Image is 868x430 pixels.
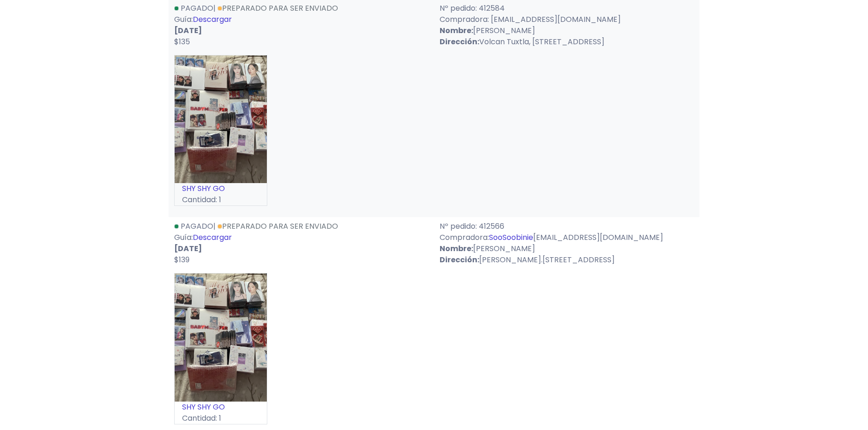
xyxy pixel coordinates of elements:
[440,14,694,25] p: Compradora: [EMAIL_ADDRESS][DOMAIN_NAME]
[181,3,213,14] span: Pagado
[440,25,694,36] p: [PERSON_NAME]
[181,221,213,232] span: Pagado
[175,194,267,205] p: Cantidad: 1
[440,254,479,265] strong: Dirección:
[175,55,267,184] img: small_1717646661432.jpeg
[440,36,694,48] p: Volcan Tuxtla, [STREET_ADDRESS]
[440,3,694,14] p: Nº pedido: 412584
[440,25,473,36] strong: Nombre:
[169,221,434,266] div: | Guía:
[174,36,190,47] span: $135
[489,232,533,243] a: SooSoobinie
[440,232,694,243] p: Compradora: [EMAIL_ADDRESS][DOMAIN_NAME]
[175,273,267,402] img: small_1717646661432.jpeg
[174,243,428,254] p: [DATE]
[440,36,479,47] strong: Dirección:
[193,232,232,243] a: Descargar
[169,3,434,48] div: | Guía:
[440,254,694,266] p: [PERSON_NAME].[STREET_ADDRESS]
[440,243,473,254] strong: Nombre:
[193,14,232,25] a: Descargar
[217,3,338,14] a: Preparado para ser enviado
[217,221,338,232] a: Preparado para ser enviado
[174,25,428,36] p: [DATE]
[182,402,225,412] a: SHY SHY GO
[175,413,267,424] p: Cantidad: 1
[174,254,190,265] span: $139
[440,221,694,232] p: Nº pedido: 412566
[182,183,225,194] a: SHY SHY GO
[440,243,694,254] p: [PERSON_NAME]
